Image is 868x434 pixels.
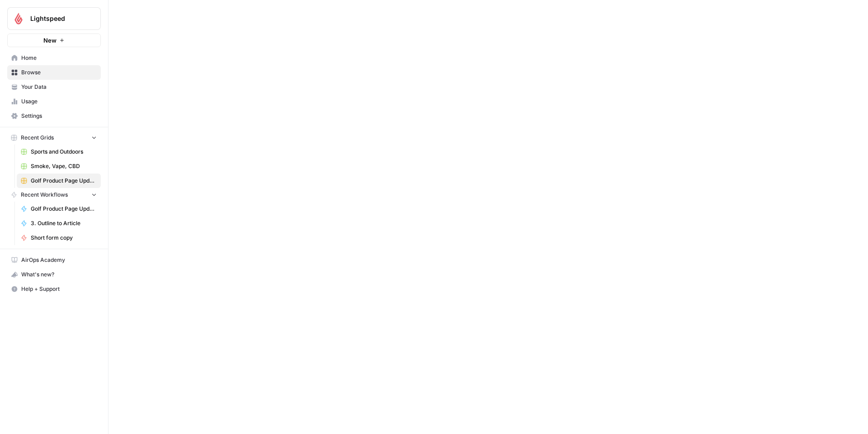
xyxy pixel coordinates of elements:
[21,191,68,199] span: Recent Workflows
[17,231,101,245] a: Short form copy
[17,216,101,231] a: 3. Outline to Article
[31,234,97,242] span: Short form copy
[31,162,97,170] span: Smoke, Vape, CBD
[21,54,97,62] span: Home
[21,285,97,293] span: Help + Support
[7,51,101,65] a: Home
[21,83,97,91] span: Your Data
[31,205,97,213] span: Golf Product Page Update
[17,145,101,159] a: Sports and Outdoors
[7,94,101,109] a: Usage
[21,112,97,120] span: Settings
[43,36,57,45] span: New
[7,65,101,80] a: Browse
[31,219,97,227] span: 3. Outline to Article
[31,177,97,185] span: Golf Product Page Update
[30,14,85,23] span: Lightspeed
[17,159,101,174] a: Smoke, Vape, CBD
[21,256,97,264] span: AirOps Academy
[8,268,100,281] div: What's new?
[21,97,97,106] span: Usage
[7,80,101,94] a: Your Data
[7,253,101,267] a: AirOps Academy
[7,7,101,30] button: Workspace: Lightspeed
[17,202,101,216] a: Golf Product Page Update
[21,68,97,77] span: Browse
[31,148,97,156] span: Sports and Outdoors
[10,10,27,27] img: Lightspeed Logo
[7,34,101,47] button: New
[17,174,101,188] a: Golf Product Page Update
[7,131,101,145] button: Recent Grids
[7,109,101,123] a: Settings
[7,267,101,282] button: What's new?
[7,188,101,202] button: Recent Workflows
[21,134,54,142] span: Recent Grids
[7,282,101,296] button: Help + Support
